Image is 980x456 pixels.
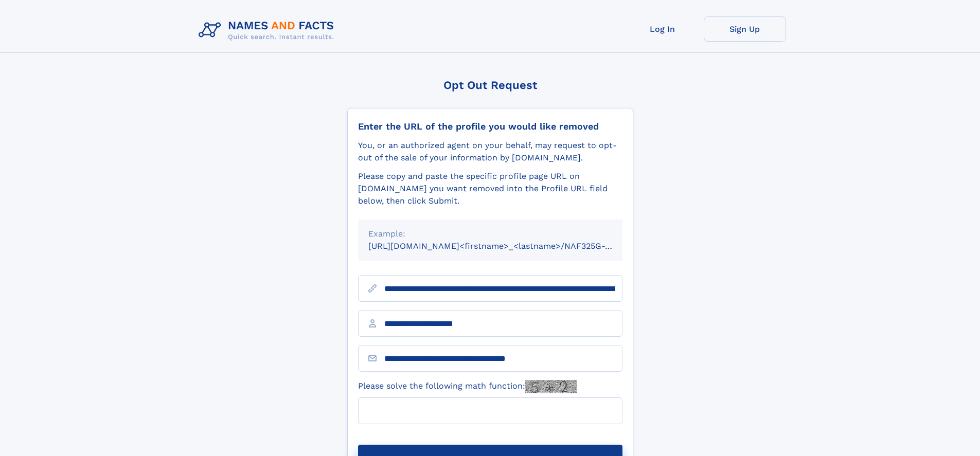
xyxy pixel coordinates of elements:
div: Please copy and paste the specific profile page URL on [DOMAIN_NAME] you want removed into the Pr... [358,170,622,207]
label: Please solve the following math function: [358,380,577,393]
img: Logo Names and Facts [194,16,343,44]
div: Opt Out Request [347,79,633,92]
div: You, or an authorized agent on your behalf, may request to opt-out of the sale of your informatio... [358,139,622,164]
a: Sign Up [704,16,786,42]
div: Enter the URL of the profile you would like removed [358,121,622,132]
div: Example: [368,228,612,240]
small: [URL][DOMAIN_NAME]<firstname>_<lastname>/NAF325G-xxxxxxxx [368,241,642,251]
a: Log In [621,16,704,42]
